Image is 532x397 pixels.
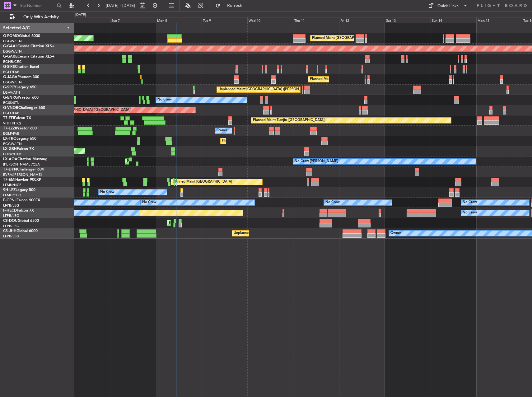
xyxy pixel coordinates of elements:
button: Quick Links [425,1,471,11]
span: G-ENRG [3,96,18,100]
a: G-GARECessna Citation XLS+ [3,55,54,58]
a: G-SPCYLegacy 650 [3,86,36,89]
div: Unplanned Maint [GEOGRAPHIC_DATA] ([PERSON_NAME] Intl) [218,85,319,94]
span: G-SPCY [3,86,16,89]
span: G-GARE [3,55,17,58]
a: T7-FFIFalcon 7X [3,116,31,120]
a: EGLF/FAB [3,70,19,74]
span: T7-EMI [3,178,15,182]
a: EGGW/LTN [3,142,22,146]
a: LFMD/CEQ [3,193,21,198]
span: 9H-LPZ [3,188,16,192]
a: EGGW/LTN [3,39,22,44]
a: T7-LZZIPraetor 600 [3,127,37,130]
a: LGAV/ATH [3,90,20,95]
a: F-HECDFalcon 7X [3,209,34,213]
span: [DATE] - [DATE] [106,3,135,8]
a: G-SIRSCitation Excel [3,65,39,69]
div: Tue 9 [202,17,247,23]
div: [DATE] [75,12,86,18]
a: CS-JHHGlobal 6000 [3,229,38,233]
div: Wed 10 [247,17,293,23]
a: G-VNORChallenger 650 [3,106,45,110]
span: LX-TRO [3,137,16,141]
a: LX-AOACitation Mustang [3,157,48,161]
div: Planned Maint [GEOGRAPHIC_DATA] ([GEOGRAPHIC_DATA]) [310,75,408,84]
div: Planned Maint [GEOGRAPHIC_DATA] ([GEOGRAPHIC_DATA]) [127,157,225,166]
a: LFPB/LBG [3,234,19,239]
a: EVRA/[PERSON_NAME] [3,172,42,177]
a: T7-EMIHawker 900XP [3,178,41,182]
span: G-GAAL [3,44,17,48]
span: Only With Activity [16,15,66,19]
a: T7-DYNChallenger 604 [3,168,44,171]
a: EGGW/LTN [3,80,22,85]
span: CS-JHH [3,229,16,233]
a: EGLF/FAB [3,131,19,136]
span: T7-LZZI [3,127,16,130]
div: Mon 8 [156,17,202,23]
div: Quick Links [437,3,459,9]
a: LX-GBHFalcon 7X [3,147,34,151]
span: LX-GBH [3,147,17,151]
span: G-SIRS [3,65,15,69]
a: G-GAALCessna Citation XLS+ [3,44,54,48]
div: Planned Maint [GEOGRAPHIC_DATA] ([GEOGRAPHIC_DATA]) [169,218,267,228]
a: EGSS/STN [3,100,20,105]
div: Owner [217,126,227,135]
span: G-JAGA [3,75,17,79]
span: CS-DOU [3,219,18,223]
a: EGLF/FAB [3,111,19,115]
a: 9H-LPZLegacy 500 [3,188,35,192]
span: LX-AOA [3,157,17,161]
div: Planned Maint [GEOGRAPHIC_DATA] [173,177,232,187]
div: Thu 11 [293,17,339,23]
div: Owner [390,229,401,238]
button: Only With Activity [7,12,68,22]
a: G-JAGAPhenom 300 [3,75,39,79]
button: Refresh [212,1,250,11]
span: T7-FFI [3,116,14,120]
input: Trip Number [19,1,55,10]
span: Refresh [222,3,248,8]
a: EDLW/DTM [3,152,21,156]
div: No Crew [100,188,114,197]
a: LFPB/LBG [3,213,19,218]
div: Unplanned Maint [GEOGRAPHIC_DATA] ([GEOGRAPHIC_DATA] Intl) [234,229,342,238]
a: LFPB/LBG [3,224,19,228]
span: T7-DYN [3,168,17,171]
div: No Crew [PERSON_NAME] [295,157,338,166]
a: CS-DOUGlobal 6500 [3,219,39,223]
a: LFMN/NCE [3,183,21,187]
a: EGNR/CEG [3,59,22,64]
span: G-FOMO [3,34,19,38]
a: G-ENRGPraetor 600 [3,96,39,100]
div: Mon 15 [476,17,522,23]
a: [PERSON_NAME]/QSA [3,162,40,167]
div: Planned Maint [GEOGRAPHIC_DATA] ([GEOGRAPHIC_DATA]) [312,34,410,43]
a: G-FOMOGlobal 6000 [3,34,40,38]
a: F-GPNJFalcon 900EX [3,198,40,202]
div: No Crew [325,198,340,207]
a: LFPB/LBG [3,203,19,208]
div: Planned Maint Tianjin ([GEOGRAPHIC_DATA]) [253,116,325,125]
div: No Crew [142,198,156,207]
span: F-GPNJ [3,198,16,202]
div: No Crew [157,95,172,105]
a: EGGW/LTN [3,49,22,54]
span: G-VNOR [3,106,18,110]
div: Sat 13 [385,17,431,23]
div: Fri 12 [339,17,385,23]
a: VHHH/HKG [3,121,21,126]
div: Sat 6 [64,17,110,23]
div: No Crew [463,198,477,207]
div: Planned Maint [GEOGRAPHIC_DATA] ([GEOGRAPHIC_DATA]) [33,105,131,115]
div: No Crew [463,208,477,217]
div: Planned Maint Dusseldorf [222,136,263,146]
a: LX-TROLegacy 650 [3,137,36,141]
div: Sun 7 [110,17,156,23]
span: F-HECD [3,209,17,213]
div: Sun 14 [431,17,476,23]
